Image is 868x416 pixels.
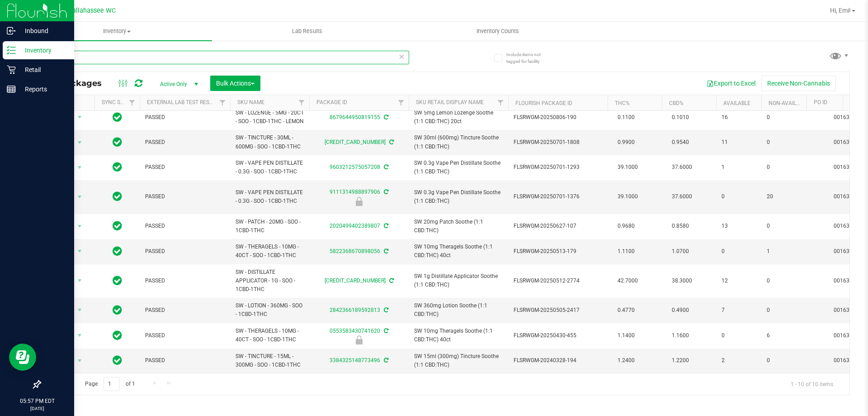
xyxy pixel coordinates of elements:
span: PASSED [145,138,225,147]
span: FLSRWGM-20250505-2417 [514,306,602,315]
span: SW 10mg Theragels Soothe (1:1 CBD:THC) 40ct [414,327,503,344]
span: 0.9900 [613,136,639,149]
span: 2 [722,356,756,365]
span: Sync from Compliance System [382,223,388,229]
span: In Sync [113,329,122,342]
span: Sync from Compliance System [388,139,394,145]
a: 00163449 [834,357,859,363]
span: SW - DISTILLATE APPLICATOR - 1G - SOO - 1CBD-1THC [236,268,304,294]
span: In Sync [113,161,122,173]
a: Inventory Counts [402,22,593,41]
span: 0.4900 [667,304,693,317]
span: select [74,304,85,316]
span: 1.2200 [667,354,693,367]
iframe: Resource center [9,344,36,371]
span: Sync from Compliance System [382,357,388,363]
a: Sync Status [102,99,137,105]
span: SW - LOZENGE - 5MG - 20CT - SOO - 1CBD-1THC - LEMON [236,109,304,126]
a: [CREDIT_CARD_NUMBER] [325,277,386,284]
span: PASSED [145,247,225,256]
span: In Sync [113,136,122,148]
span: 20 [767,192,801,201]
span: 1.2400 [613,354,639,367]
span: select [74,220,85,233]
span: 39.1000 [613,190,642,203]
span: SW 5mg Lemon Lozenge Soothe (1:1 CBD:THC) 20ct [414,109,503,126]
span: select [74,329,85,342]
span: 0.1100 [613,111,639,124]
span: SW - TINCTURE - 15ML - 300MG - SOO - 1CBD-1THC [236,352,304,369]
span: 0.9540 [667,136,693,149]
span: PASSED [145,306,225,315]
span: 0 [767,138,801,147]
span: Clear [398,51,405,62]
a: 00163456 [834,307,859,313]
a: Filter [294,95,309,110]
span: SW 15ml (300mg) Tincture Soothe (1:1 CBD:THC) [414,352,503,369]
span: FLSRWGM-20250627-107 [514,222,602,230]
span: SW - TINCTURE - 30ML - 600MG - SOO - 1CBD-1THC [236,134,304,151]
span: 0 [767,113,801,122]
span: In Sync [113,220,122,232]
span: PASSED [145,356,225,365]
span: SW - LOTION - 360MG - SOO - 1CBD-1THC [236,301,304,319]
span: 0 [767,222,801,230]
span: Bulk Actions [216,80,255,87]
span: In Sync [113,245,122,258]
span: In Sync [113,304,122,316]
span: PASSED [145,192,225,201]
span: Hi, Emi! [830,7,851,14]
span: Sync from Compliance System [382,164,388,170]
span: select [74,136,85,149]
span: FLSRWGM-20250701-1376 [514,192,602,201]
span: 37.6000 [667,161,697,174]
a: 00163483 [834,164,859,170]
span: Page of 1 [77,377,142,391]
a: Filter [394,95,409,110]
span: Inventory [22,27,212,35]
a: [CREDIT_CARD_NUMBER] [325,139,386,145]
a: Filter [125,95,140,110]
span: Sync from Compliance System [382,248,388,254]
div: Newly Received [308,197,410,206]
span: 1.1400 [613,329,639,342]
span: 13 [722,222,756,230]
inline-svg: Retail [7,65,16,74]
span: select [74,161,85,174]
span: 1.1100 [613,245,639,258]
span: PASSED [145,163,225,172]
span: SW 30ml (600mg) Tincture Soothe (1:1 CBD:THC) [414,134,503,151]
span: 16 [722,113,756,122]
span: FLSRWGM-20250701-1808 [514,138,602,147]
span: Sync from Compliance System [382,328,388,334]
span: FLSRWGM-20250430-455 [514,331,602,340]
span: Sync from Compliance System [382,307,388,313]
span: Sync from Compliance System [382,189,388,195]
a: 5822368670898056 [330,248,380,254]
a: SKU Name [237,99,264,105]
a: 00163485 [834,114,859,120]
span: SW - VAPE PEN DISTILLATE - 0.3G - SOO - 1CBD-1THC [236,188,304,206]
p: Inbound [16,25,70,36]
span: Sync from Compliance System [382,114,388,120]
inline-svg: Inventory [7,46,16,55]
a: 00163484 [834,277,859,284]
a: Lab Results [212,22,402,41]
span: 1.1600 [667,329,693,342]
span: 0 [767,306,801,315]
span: select [74,111,85,124]
span: SW 20mg Patch Soothe (1:1 CBD:THC) [414,218,503,235]
div: Newly Received [308,335,410,344]
span: 37.6000 [667,190,697,203]
span: 0.9680 [613,220,639,233]
a: Sku Retail Display Name [416,99,484,105]
span: 11 [722,138,756,147]
span: FLSRWGM-20250806-190 [514,113,602,122]
span: select [74,274,85,287]
a: 2020499402389807 [330,223,380,229]
span: 0.8580 [667,220,693,233]
a: Inventory [22,22,212,41]
button: Bulk Actions [210,76,260,91]
a: PO ID [814,99,827,105]
span: 7 [722,306,756,315]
